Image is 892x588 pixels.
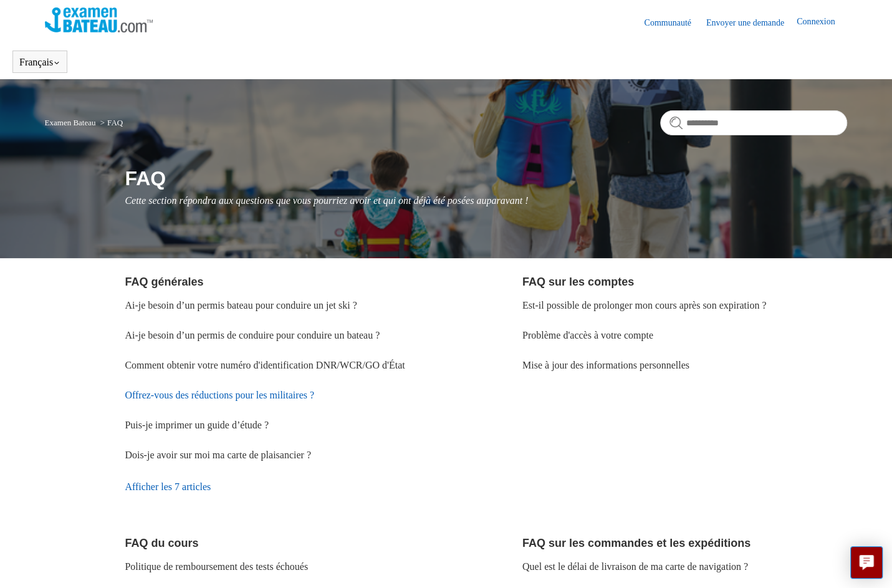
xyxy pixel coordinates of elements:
a: Problème d'accès à votre compte [522,330,653,340]
a: FAQ générales [125,276,203,288]
a: Dois-je avoir sur moi ma carte de plaisancier ? [125,450,311,460]
li: Examen Bateau [45,118,98,127]
a: Ai-je besoin d’un permis bateau pour conduire un jet ski ? [125,300,357,311]
a: FAQ du cours [125,537,198,549]
button: Français [19,57,60,68]
a: Comment obtenir votre numéro d'identification DNR/WCR/GO d'État [125,360,405,370]
h1: FAQ [125,163,847,193]
a: FAQ sur les comptes [522,276,634,288]
img: Page d’accueil du Centre d’aide Examen Bateau [45,7,153,32]
a: Politique de remboursement des tests échoués [125,561,308,572]
a: Envoyer une demande [706,16,797,29]
a: Mise à jour des informations personnelles [522,360,689,370]
a: Examen Bateau [45,118,96,127]
a: Ai-je besoin d’un permis de conduire pour conduire un bateau ? [125,330,380,340]
a: Puis-je imprimer un guide d’étude ? [125,420,269,430]
li: FAQ [98,118,123,127]
p: Cette section répondra aux questions que vous pourriez avoir et qui ont déjà été posées auparavant ! [125,193,847,208]
a: Afficher les 7 articles [125,470,450,504]
a: Connexion [797,15,847,30]
a: FAQ sur les commandes et les expéditions [522,537,751,549]
a: Offrez-vous des réductions pour les militaires ? [125,390,314,400]
input: Rechercher [660,110,847,135]
a: Est-il possible de prolonger mon cours après son expiration ? [522,300,766,311]
a: Communauté [644,16,703,29]
a: Quel est le délai de livraison de ma carte de navigation ? [522,561,748,572]
button: Live chat [850,546,883,579]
